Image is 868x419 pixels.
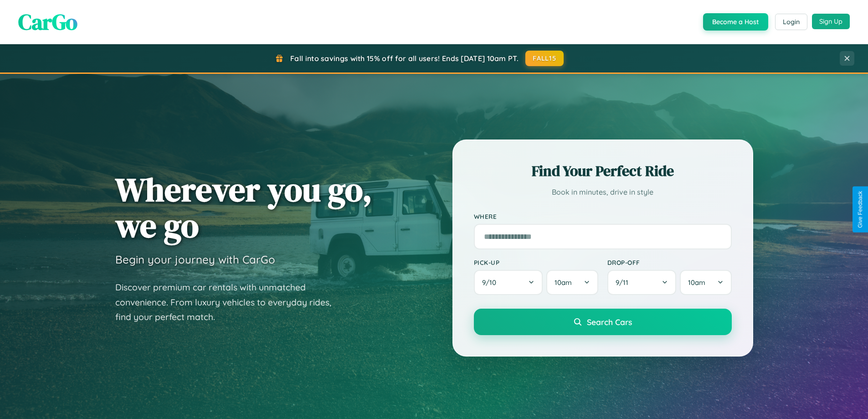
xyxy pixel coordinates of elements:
span: 9 / 10 [482,278,501,287]
label: Where [474,212,732,220]
span: 10am [688,278,705,287]
p: Book in minutes, drive in style [474,186,732,199]
button: 9/10 [474,270,543,295]
div: Give Feedback [857,191,863,228]
span: Search Cars [587,317,632,327]
span: 9 / 11 [616,278,633,287]
button: Login [775,14,807,30]
button: FALL15 [525,51,564,66]
button: Sign Up [812,14,850,29]
h1: Wherever you go, we go [115,171,372,243]
span: CarGo [18,7,77,37]
p: Discover premium car rentals with unmatched convenience. From luxury vehicles to everyday rides, ... [115,280,343,325]
button: Become a Host [703,13,768,31]
label: Pick-up [474,259,598,266]
span: 10am [555,278,572,287]
h2: Find Your Perfect Ride [474,161,732,181]
button: 9/11 [607,270,677,295]
button: 10am [546,270,598,295]
span: Fall into savings with 15% off for all users! Ends [DATE] 10am PT. [290,54,519,63]
label: Drop-off [607,259,732,266]
h3: Begin your journey with CarGo [115,253,275,266]
button: 10am [680,270,731,295]
button: Search Cars [474,309,732,335]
